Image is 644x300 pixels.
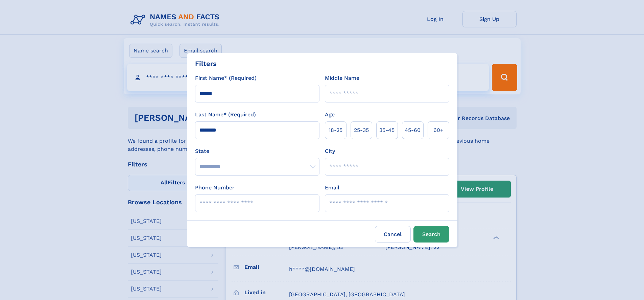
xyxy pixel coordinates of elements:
span: 45‑60 [405,126,421,134]
label: Email [325,184,339,192]
span: 25‑35 [354,126,369,134]
label: Last Name* (Required) [195,111,256,119]
button: Search [413,226,449,243]
div: Filters [195,59,217,69]
label: Phone Number [195,184,235,192]
label: City [325,147,335,155]
label: Middle Name [325,74,359,82]
label: Cancel [375,226,411,243]
label: State [195,147,319,155]
span: 60+ [433,126,444,134]
label: Age [325,111,335,119]
span: 35‑45 [379,126,395,134]
span: 18‑25 [329,126,342,134]
label: First Name* (Required) [195,74,257,82]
